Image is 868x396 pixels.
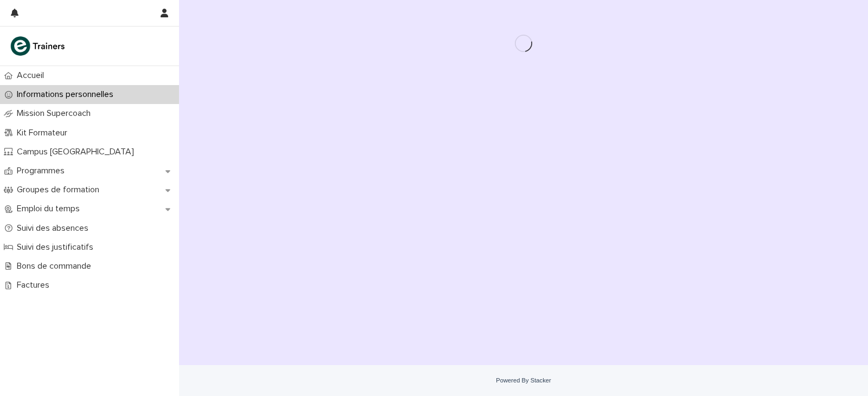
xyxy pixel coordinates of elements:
p: Accueil [12,70,53,81]
a: Powered By Stacker [496,377,551,384]
p: Groupes de formation [12,185,108,195]
img: K0CqGN7SDeD6s4JG8KQk [9,35,68,57]
p: Informations personnelles [12,89,122,100]
p: Kit Formateur [12,128,76,138]
p: Bons de commande [12,261,100,271]
p: Mission Supercoach [12,108,99,119]
p: Programmes [12,166,73,176]
p: Suivi des justificatifs [12,242,102,252]
p: Campus [GEOGRAPHIC_DATA] [12,147,143,157]
p: Suivi des absences [12,223,97,233]
p: Factures [12,280,58,290]
p: Emploi du temps [12,204,88,214]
